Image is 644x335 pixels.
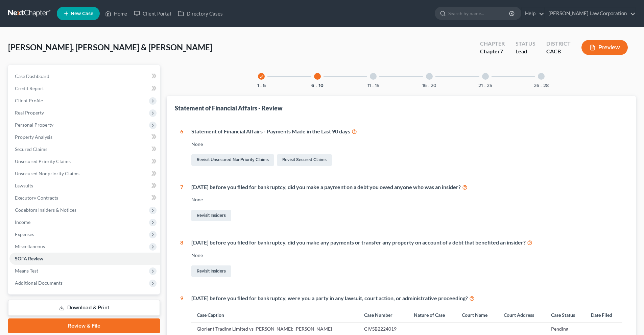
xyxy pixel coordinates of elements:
a: Client Portal [130,7,174,20]
a: Revisit Insiders [191,210,231,221]
a: SOFA Review [9,253,160,265]
button: 21 - 25 [478,83,492,88]
a: Property Analysis [9,131,160,143]
span: Unsecured Nonpriority Claims [15,171,79,176]
th: Court Address [498,308,546,322]
i: check [259,74,264,79]
div: Status [516,40,535,48]
a: Download & Print [8,300,160,316]
a: Lawsuits [9,180,160,192]
span: Executory Contracts [15,195,58,201]
span: Lawsuits [15,183,33,188]
th: Court Name [456,308,498,322]
th: Case Caption [191,308,359,322]
div: Statement of Financial Affairs - Payments Made in the Last 90 days [191,128,622,135]
a: Executory Contracts [9,192,160,204]
a: Unsecured Priority Claims [9,155,160,167]
a: Review & File [8,318,160,333]
a: Revisit Secured Claims [277,154,332,166]
a: [PERSON_NAME] Law Corporation [545,7,636,20]
span: Credit Report [15,85,44,91]
div: District [546,40,571,48]
th: Case Status [546,308,586,322]
span: Unsecured Priority Claims [15,158,71,164]
button: 16 - 20 [422,83,436,88]
a: Revisit Insiders [191,265,231,277]
div: CACB [546,48,571,55]
button: 6 - 10 [311,83,324,88]
input: Search by name... [448,7,510,20]
th: Case Number [359,308,408,322]
span: Property Analysis [15,134,52,140]
span: Case Dashboard [15,73,49,79]
th: Nature of Case [408,308,456,322]
div: 7 [180,183,183,223]
span: New Case [71,11,93,16]
th: Date Filed [586,308,622,322]
a: Credit Report [9,82,160,95]
div: Lead [516,48,535,55]
iframe: Intercom live chat [621,312,637,328]
span: Personal Property [15,122,53,128]
span: Client Profile [15,98,43,103]
span: Real Property [15,110,44,115]
div: None [191,141,622,148]
div: [DATE] before you filed for bankruptcy, were you a party in any lawsuit, court action, or adminis... [191,294,622,302]
a: Case Dashboard [9,70,160,82]
div: [DATE] before you filed for bankruptcy, did you make a payment on a debt you owed anyone who was ... [191,183,622,191]
span: Additional Documents [15,280,63,286]
button: 1 - 5 [257,83,266,88]
div: Chapter [480,40,505,48]
button: 26 - 28 [534,83,549,88]
div: Chapter [480,48,505,55]
a: Unsecured Nonpriority Claims [9,167,160,180]
span: Codebtors Insiders & Notices [15,207,76,213]
a: Home [102,7,130,20]
a: Secured Claims [9,143,160,155]
div: None [191,252,622,259]
button: 11 - 15 [367,83,379,88]
div: 6 [180,128,183,167]
span: Income [15,219,30,225]
div: 8 [180,239,183,278]
span: SOFA Review [15,256,43,261]
span: [PERSON_NAME], [PERSON_NAME] & [PERSON_NAME] [8,42,212,52]
div: Statement of Financial Affairs - Review [175,104,283,112]
span: Miscellaneous [15,243,45,249]
a: Directory Cases [174,7,226,20]
span: Expenses [15,231,34,237]
span: Means Test [15,268,38,274]
a: Help [522,7,544,20]
a: Revisit Unsecured NonPriority Claims [191,154,274,166]
button: Preview [581,40,628,55]
div: None [191,196,622,203]
span: 7 [500,48,503,54]
span: Secured Claims [15,146,47,152]
div: [DATE] before you filed for bankruptcy, did you make any payments or transfer any property on acc... [191,239,622,247]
